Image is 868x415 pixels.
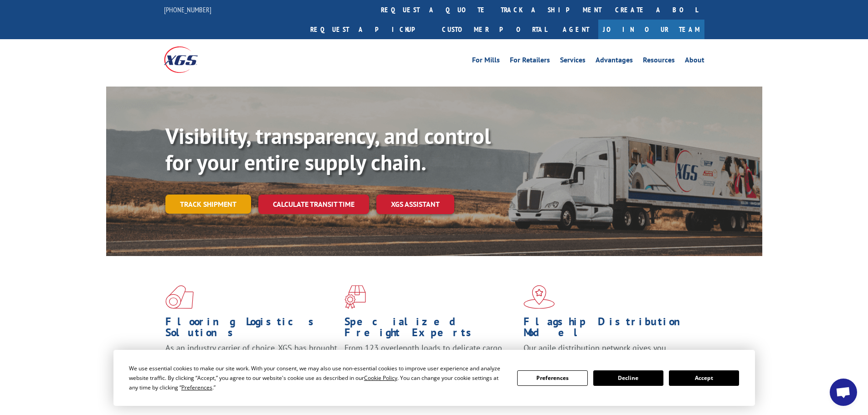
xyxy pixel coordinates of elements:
a: Calculate transit time [258,195,369,214]
a: Customer Portal [435,20,554,39]
h1: Flooring Logistics Solutions [165,316,338,343]
b: Visibility, transparency, and control for your entire supply chain. [165,122,491,176]
a: Track shipment [165,195,251,214]
img: xgs-icon-total-supply-chain-intelligence-red [165,285,194,309]
img: xgs-icon-flagship-distribution-model-red [524,285,555,309]
div: Cookie Consent Prompt [113,350,755,406]
a: Agent [554,20,598,39]
a: XGS ASSISTANT [376,195,454,214]
button: Preferences [517,370,587,386]
a: Open chat [830,379,857,406]
span: As an industry carrier of choice, XGS has brought innovation and dedication to flooring logistics... [165,343,337,375]
span: Our agile distribution network gives you nationwide inventory management on demand. [524,343,691,364]
h1: Flagship Distribution Model [524,316,696,343]
a: For Mills [472,56,500,67]
h1: Specialized Freight Experts [344,316,517,343]
span: Cookie Policy [364,374,397,382]
button: Decline [593,370,663,386]
a: [PHONE_NUMBER] [164,5,211,14]
p: From 123 overlength loads to delicate cargo, our experienced staff knows the best way to move you... [344,343,517,383]
img: xgs-icon-focused-on-flooring-red [344,285,366,309]
a: About [685,56,704,67]
a: Advantages [596,56,633,67]
a: Join Our Team [598,20,704,39]
a: Request a pickup [303,20,435,39]
a: Resources [643,56,675,67]
span: Preferences [181,384,212,391]
button: Accept [669,370,739,386]
div: We use essential cookies to make our site work. With your consent, we may also use non-essential ... [129,364,506,392]
a: Services [560,56,586,67]
a: For Retailers [510,56,550,67]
